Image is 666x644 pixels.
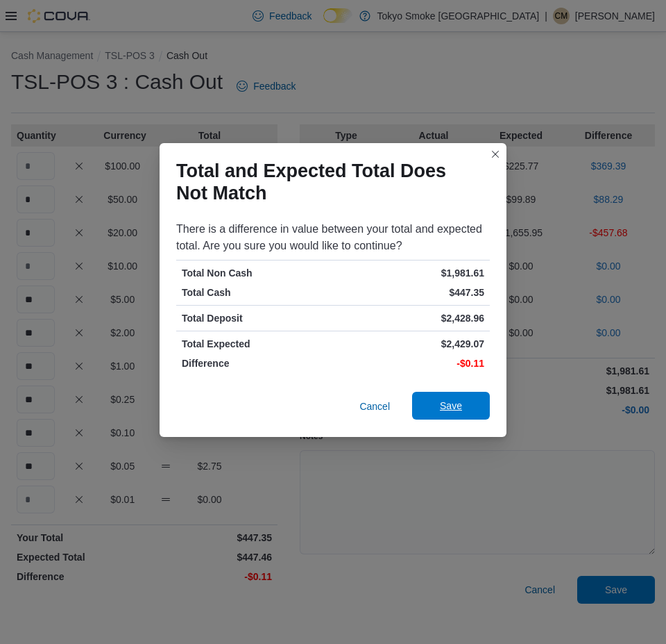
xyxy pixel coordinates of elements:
[336,266,484,280] p: $1,981.61
[440,399,462,413] span: Save
[336,337,484,351] p: $2,429.07
[487,146,504,163] button: Closes this modal window
[182,356,330,370] p: Difference
[182,266,330,280] p: Total Non Cash
[336,286,484,299] p: $447.35
[176,160,479,204] h1: Total and Expected Total Does Not Match
[182,286,330,299] p: Total Cash
[176,221,490,254] div: There is a difference in value between your total and expected total. Are you sure you would like...
[182,311,330,325] p: Total Deposit
[336,356,484,370] p: -$0.11
[354,393,395,420] button: Cancel
[359,399,390,413] span: Cancel
[182,337,330,351] p: Total Expected
[336,311,484,325] p: $2,428.96
[412,392,490,420] button: Save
